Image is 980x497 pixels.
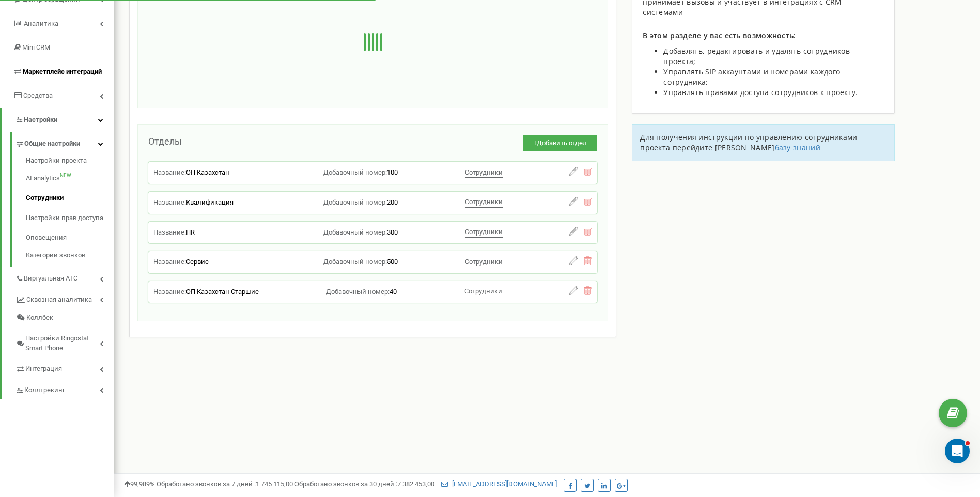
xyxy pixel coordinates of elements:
span: 40 [390,288,397,296]
span: Настройки Ringostat Smart Phone [25,334,100,353]
span: HR [186,228,195,236]
span: Название: [153,168,186,176]
span: Отделы [148,136,182,147]
span: Коллбек [26,313,53,323]
span: Виртуальная АТС [24,274,77,284]
span: ОП Казахстан [186,168,229,176]
span: 500 [387,258,398,266]
a: Виртуальная АТС [15,267,114,288]
span: Добавлять, редактировать и удалять сотрудников проекта; [663,46,850,66]
a: Настройки прав доступа [26,208,114,228]
span: 100 [387,168,398,176]
span: Название: [153,198,186,206]
span: Управлять SIP аккаунтами и номерами каждого сотрудника; [663,67,840,87]
u: 7 382 453,00 [397,480,434,488]
span: 99,989% [124,480,155,488]
span: Mini CRM [22,43,50,51]
a: базу знаний [775,143,820,152]
span: Управлять правами доступа сотрудников к проекту. [663,87,858,97]
u: 1 745 115,00 [256,480,293,488]
span: Сервис [186,258,209,266]
a: Категории звонков [26,248,114,260]
a: Интеграция [15,358,114,379]
span: Добавить отдел [537,139,587,147]
a: Коллбек [15,309,114,327]
span: Настройки [24,116,57,123]
span: Добавочный номер: [323,258,387,266]
span: Добавочный номер: [326,288,390,296]
a: Оповещения [26,228,114,248]
span: Добавочный номер: [323,198,387,206]
span: 200 [387,198,398,206]
span: Квалификация [186,198,234,206]
span: Добавочный номер: [323,228,387,236]
span: Коллтрекинг [24,385,65,395]
span: Название: [153,228,186,236]
span: Сотрудники [465,198,503,206]
a: Настройки Ringostat Smart Phone [15,327,114,358]
span: Интеграция [25,365,62,375]
span: Сотрудники [464,287,502,295]
a: [EMAIL_ADDRESS][DOMAIN_NAME] [441,480,557,488]
button: +Добавить отдел [523,135,597,152]
span: ОП Казахстан Старшие [186,288,259,296]
span: Для получения инструкции по управлению сотрудниками проекта перейдите [PERSON_NAME] [640,132,857,152]
a: AI analyticsNEW [26,168,114,189]
span: Обработано звонков за 30 дней : [294,480,434,488]
a: Коллтрекинг [15,378,114,399]
span: Сквозная аналитика [26,295,92,305]
span: Добавочный номер: [323,168,387,176]
span: Маркетплейс интеграций [23,68,102,75]
span: 300 [387,228,398,236]
span: Средства [23,91,53,99]
a: Настройки проекта [26,157,114,169]
a: Общие настройки [15,132,114,153]
span: Аналитика [24,20,58,27]
span: В этом разделе у вас есть возможность: [643,30,796,40]
span: Сотрудники [465,168,503,176]
span: Сотрудники [465,258,503,266]
span: Название: [153,288,186,296]
span: Общие настройки [24,139,80,149]
span: Название: [153,258,186,266]
span: Обработано звонков за 7 дней : [157,480,293,488]
span: Сотрудники [465,228,503,236]
iframe: Intercom live chat [945,439,970,463]
a: Настройки [2,108,114,132]
a: Сквозная аналитика [15,288,114,309]
a: Сотрудники [26,189,114,209]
